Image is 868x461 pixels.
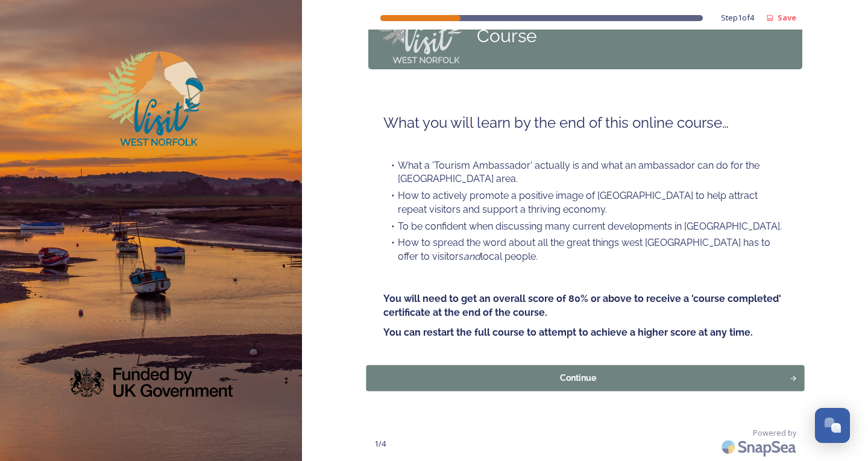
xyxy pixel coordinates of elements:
[383,113,787,133] h2: What you will learn by the end of this online course…
[778,12,796,23] strong: Save
[383,236,787,263] li: How to spread the word about all the great things west [GEOGRAPHIC_DATA] has to offer to visitors...
[753,427,796,439] span: Powered by
[383,327,753,338] strong: You can restart the full course to attempt to achieve a higher score at any time.
[373,372,783,384] div: Continue
[374,438,386,450] span: 1 / 4
[383,159,787,186] li: What a 'Tourism Ambassador' actually is and what an ambassador can do for the [GEOGRAPHIC_DATA] a...
[464,251,480,262] em: and
[718,433,802,461] img: SnapSea Logo
[815,408,850,443] button: Open Chat
[383,220,787,234] li: To be confident when discussing many current developments in [GEOGRAPHIC_DATA].
[383,293,784,318] strong: You will need to get an overall score of 80% or above to receive a 'course completed' certificate...
[383,189,787,216] li: How to actively promote a positive image of [GEOGRAPHIC_DATA] to help attract repeat visitors and...
[721,12,754,24] span: Step 1 of 4
[366,365,804,390] button: Continue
